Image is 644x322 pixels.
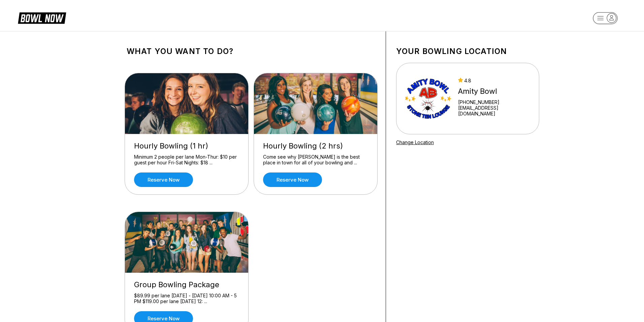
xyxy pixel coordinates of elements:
[134,141,239,151] div: Hourly Bowling (1 hr)
[254,73,378,134] img: Hourly Bowling (2 hrs)
[396,47,539,56] h1: Your bowling location
[458,78,530,83] div: 4.8
[405,73,452,124] img: Amity Bowl
[263,141,368,151] div: Hourly Bowling (2 hrs)
[127,47,376,56] h1: What you want to do?
[396,139,434,145] a: Change Location
[125,73,249,134] img: Hourly Bowling (1 hr)
[458,87,530,96] div: Amity Bowl
[458,99,530,105] div: [PHONE_NUMBER]
[125,212,249,273] img: Group Bowling Package
[134,154,239,166] div: Minimum 2 people per lane Mon-Thur: $10 per guest per hour Fri-Sat Nights: $18 ...
[134,280,239,289] div: Group Bowling Package
[134,293,239,304] div: $89.99 per lane [DATE] - [DATE] 10:00 AM - 5 PM $119.00 per lane [DATE] 12: ...
[458,105,530,116] a: [EMAIL_ADDRESS][DOMAIN_NAME]
[263,172,322,187] a: Reserve now
[263,154,368,166] div: Come see why [PERSON_NAME] is the best place in town for all of your bowling and ...
[134,172,193,187] a: Reserve now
